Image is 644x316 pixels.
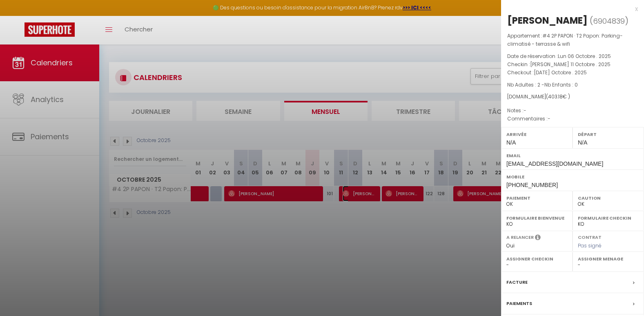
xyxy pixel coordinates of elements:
div: [PERSON_NAME] [507,14,588,27]
label: Mobile [506,173,639,181]
span: [EMAIL_ADDRESS][DOMAIN_NAME] [506,160,603,167]
span: #4 2P PAPON · T2 Papon: Parking- climatisé - terrasse & wifi [507,32,623,47]
span: - [524,107,526,114]
label: Formulaire Checkin [578,214,639,222]
span: Nb Adultes : 2 - [507,81,578,88]
label: Formulaire Bienvenue [506,214,567,222]
label: Paiements [506,299,532,308]
span: 403.18 [548,93,563,100]
span: [PHONE_NUMBER] [506,182,558,188]
i: Sélectionner OUI si vous souhaiter envoyer les séquences de messages post-checkout [535,234,541,243]
p: Date de réservation : [507,52,638,60]
span: Nb Enfants : 0 [544,81,578,88]
div: x [501,4,638,14]
label: Facture [506,278,528,287]
span: Pas signé [578,242,602,249]
p: Checkin : [507,60,638,69]
label: A relancer [506,234,534,241]
label: Contrat [578,234,602,239]
label: Caution [578,194,639,202]
span: ( € ) [546,93,570,100]
label: Départ [578,130,639,138]
span: [DATE] Octobre . 2025 [534,69,587,76]
span: ( ) [590,15,628,27]
p: Notes : [507,107,638,115]
span: N/A [578,139,587,146]
span: [PERSON_NAME] 11 Octobre . 2025 [530,61,611,68]
label: Assigner Checkin [506,255,567,263]
span: N/A [506,139,516,146]
span: - [548,115,550,122]
label: Email [506,151,639,160]
p: Checkout : [507,69,638,77]
span: 6904839 [593,16,625,26]
p: Appartement : [507,32,638,48]
label: Arrivée [506,130,567,138]
label: Paiement [506,194,567,202]
span: Lun 06 Octobre . 2025 [558,53,611,60]
div: [DOMAIN_NAME] [507,93,638,101]
p: Commentaires : [507,115,638,123]
label: Assigner Menage [578,255,639,263]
